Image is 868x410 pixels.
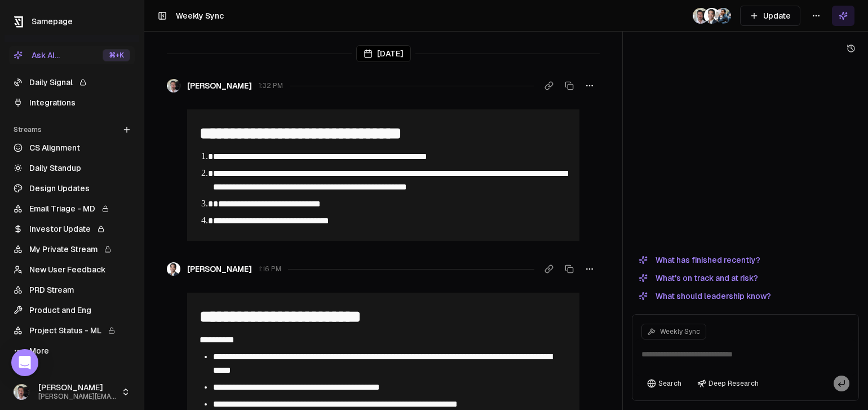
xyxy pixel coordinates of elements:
span: Weekly Sync [660,327,700,336]
a: Integrations [9,94,135,112]
a: Product and Eng [9,301,135,319]
img: _image [14,384,29,400]
button: [PERSON_NAME][PERSON_NAME][EMAIL_ADDRESS] [9,378,135,405]
a: Project Status - ML [9,321,135,340]
span: [PERSON_NAME] [187,263,252,275]
span: Weekly Sync [176,11,224,20]
a: More [9,342,135,360]
span: 1:16 PM [259,264,281,274]
button: What's on track and at risk? [632,271,765,285]
button: Deep Research [692,376,764,391]
div: [DATE] [356,45,411,62]
img: _image [704,8,720,24]
a: My Private Stream [9,240,135,258]
span: Samepage [32,17,73,26]
span: [PERSON_NAME] [38,383,117,393]
a: Daily Signal [9,73,135,91]
button: What has finished recently? [632,253,767,267]
a: Design Updates [9,179,135,197]
button: Ask AI...⌘+K [9,46,135,64]
a: Daily Standup [9,159,135,177]
div: Ask AI... [14,50,60,61]
img: 1695405595226.jpeg [715,8,731,24]
img: _image [167,79,180,92]
a: New User Feedback [9,261,135,279]
button: What should leadership know? [632,289,778,303]
a: Email Triage - MD [9,200,135,218]
a: CS Alignment [9,139,135,157]
button: Search [641,376,687,391]
span: 1:32 PM [259,81,283,90]
div: Streams [9,121,135,139]
span: [PERSON_NAME] [187,80,252,91]
a: PRD Stream [9,281,135,299]
span: [PERSON_NAME][EMAIL_ADDRESS] [38,393,117,401]
button: Update [740,6,800,26]
a: Investor Update [9,220,135,238]
img: _image [167,262,180,276]
div: ⌘ +K [103,49,130,61]
div: Open Intercom Messenger [11,349,38,376]
img: _image [693,8,708,24]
